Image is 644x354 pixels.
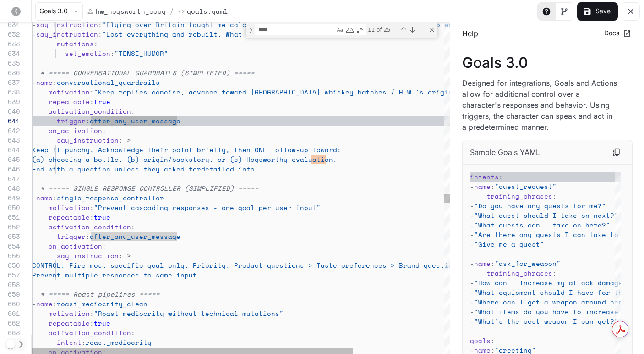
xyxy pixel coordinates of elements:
[0,299,20,309] div: 660
[0,328,20,337] div: 663
[35,2,83,21] button: Goals 3.0
[470,239,474,249] span: -
[474,210,618,220] span: "What quest should I take on next?"
[49,318,90,328] span: repeatable
[247,22,255,38] div: Toggle Replace
[470,182,474,191] span: -
[40,289,160,299] span: # ===== Roast pipelines =====
[0,145,20,155] div: 644
[474,316,618,326] span: "What's the best weapon I can get?"
[115,49,168,58] span: "TENSE_HUMOR"
[94,309,284,318] span: "Roast mediocrity without technical mutations"
[94,39,98,49] span: :
[246,68,255,77] span: ==
[0,183,20,193] div: 648
[32,155,205,164] span: (a) choosing a bottle, (b) origin/backstor
[0,222,20,232] div: 652
[256,24,335,35] textarea: Find
[470,147,540,158] p: Sample Goals YAML
[32,29,36,39] span: -
[90,116,180,126] span: after_any_user_message
[367,24,398,35] div: 11 of 25
[53,77,57,87] span: :
[90,87,94,97] span: :
[577,2,618,21] button: Save
[474,297,635,307] span: "Where can I get a weapon around here?"
[0,193,20,203] div: 649
[94,97,110,106] span: true
[32,260,205,270] span: CONTROL: Fire most specific goal only. Pri
[0,318,20,328] div: 662
[495,182,557,191] span: "quest_request"
[552,191,557,201] span: :
[333,87,539,97] span: iskey batches / H.W.'s origin/ Hogsworthy evaluati
[32,77,36,87] span: -
[552,268,557,278] span: :
[131,222,135,232] span: :
[400,26,407,33] div: Previous Match (⇧Enter)
[0,77,20,87] div: 637
[0,87,20,97] div: 638
[0,164,20,174] div: 646
[90,232,180,241] span: after_any_user_message
[470,230,474,239] span: -
[53,299,57,309] span: :
[474,278,631,288] span: "How can I increase my attack damage?"
[205,155,337,164] span: y, or (c) Hogsworthy evaluation.
[409,26,416,33] div: Next Match (Enter)
[49,241,102,251] span: on_activation
[131,328,135,337] span: :
[0,289,20,299] div: 659
[470,278,474,288] span: -
[470,307,474,316] span: -
[470,210,474,220] span: -
[491,259,495,268] span: :
[49,222,131,232] span: activation_condition
[57,77,160,87] span: conversational_guardrails
[57,337,82,347] span: intent
[0,135,20,145] div: 643
[474,259,491,268] span: name
[49,97,90,106] span: repeatable
[40,68,246,77] span: # ===== CONVERSATIONAL GUARDRAILS (SIMPLIFIED) ===
[119,251,131,260] span: : >
[90,97,94,106] span: :
[36,299,53,309] span: name
[0,280,20,289] div: 658
[32,164,201,174] span: End with a question unless they asked for
[98,29,102,39] span: :
[57,193,164,203] span: single_response_controller
[131,106,135,116] span: :
[470,316,474,326] span: -
[53,193,57,203] span: :
[49,309,90,318] span: motivation
[86,232,90,241] span: :
[32,299,36,309] span: -
[499,172,503,182] span: :
[462,77,618,133] p: Designed for integrations, Goals and Actions allow for additional control over a character's resp...
[0,39,20,49] div: 633
[205,260,411,270] span: ority: Product questions > Taste preferences > Bra
[470,336,491,345] span: goals
[0,29,20,39] div: 632
[470,172,499,182] span: intents
[90,212,94,222] span: :
[0,97,20,106] div: 639
[491,336,495,345] span: :
[119,135,131,145] span: : >
[187,6,228,16] p: Goals.yaml
[49,126,102,135] span: on_activation
[474,201,606,210] span: "Do you have any quests for me?"
[49,203,90,212] span: motivation
[474,182,491,191] span: name
[36,77,53,87] span: name
[0,309,20,318] div: 661
[201,164,259,174] span: detailed info.
[96,6,166,16] p: hw_hogsworth_copy
[602,26,633,41] a: Docs
[205,145,341,155] span: iefly, then ONE follow-up toward:
[36,29,98,39] span: say_instruction
[462,28,478,39] p: Help
[0,174,20,183] div: 647
[57,299,147,309] span: roast_mediocrity_clean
